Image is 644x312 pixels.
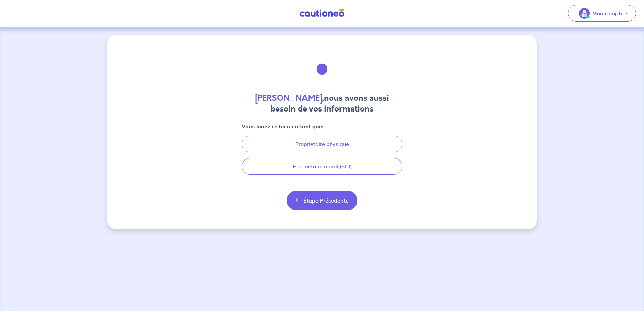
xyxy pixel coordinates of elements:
[241,93,402,114] h4: nous avons aussi besoin de vos informations
[579,8,590,19] img: illu_account_valid_menu.svg
[568,5,636,22] button: illu_account_valid_menu.svgMon compte
[255,92,324,104] strong: [PERSON_NAME],
[287,191,357,210] button: Étape Précédente
[241,158,402,175] button: Propriétaire moral (SCI)
[304,51,340,87] img: illu_document_signature.svg
[303,197,349,204] span: Étape Précédente
[592,9,624,17] p: Mon compte
[297,9,347,17] img: Cautioneo
[241,136,402,152] button: Propriétaire physique
[241,123,323,130] strong: Vous louez ce bien en tant que:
